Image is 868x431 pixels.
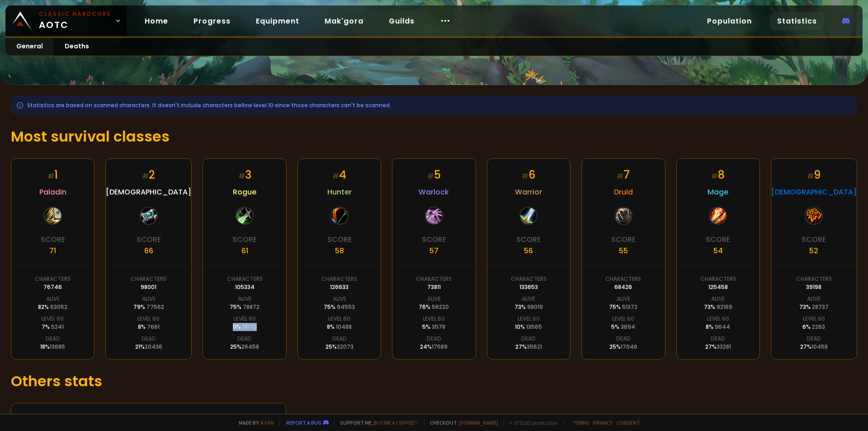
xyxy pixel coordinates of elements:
[708,186,728,198] span: Mage
[135,343,162,351] div: 21 %
[617,171,623,181] small: #
[330,283,349,291] div: 126633
[521,335,536,343] div: Dead
[327,234,352,245] div: Score
[518,315,540,323] div: Level 60
[50,343,65,350] span: 13685
[334,419,419,426] span: Support me,
[142,171,149,181] small: #
[235,283,255,291] div: 105334
[337,303,355,311] span: 94553
[622,303,637,311] span: 51372
[46,295,60,303] div: Alive
[522,167,535,183] div: 6
[39,186,66,198] span: Paladin
[796,275,832,283] div: Characters
[47,167,58,183] div: 1
[241,343,259,350] span: 26458
[424,419,498,426] span: Checkout
[54,38,100,56] a: Deaths
[41,234,65,245] div: Score
[374,419,419,426] a: Buy me a coffee
[711,171,718,181] small: #
[286,419,321,426] a: Report a bug
[106,186,191,198] span: [DEMOGRAPHIC_DATA]
[333,295,346,303] div: Alive
[324,303,355,311] div: 75 %
[522,295,535,303] div: Alive
[427,295,441,303] div: Alive
[516,234,541,245] div: Score
[327,323,352,331] div: 8 %
[419,303,449,311] div: 76 %
[514,303,543,311] div: 73 %
[321,275,357,283] div: Characters
[705,343,731,351] div: 27 %
[50,303,67,311] span: 63052
[609,343,637,351] div: 25 %
[186,12,238,30] a: Progress
[11,370,857,392] h1: Others stats
[614,186,633,198] span: Druid
[332,335,347,343] div: Dead
[249,12,307,30] a: Equipment
[707,315,729,323] div: Level 60
[317,12,371,30] a: Mak'gora
[611,234,636,245] div: Score
[137,234,161,245] div: Score
[806,283,821,291] div: 39198
[427,335,441,343] div: Dead
[234,315,256,323] div: Level 60
[432,323,445,331] span: 3578
[524,245,533,256] div: 56
[230,343,259,351] div: 25 %
[807,335,821,343] div: Dead
[133,303,164,311] div: 79 %
[5,5,127,36] a: Classic HardcoreAOTC
[612,315,634,323] div: Level 60
[427,171,434,181] small: #
[51,323,64,331] span: 5241
[238,171,245,181] small: #
[609,303,637,311] div: 75 %
[605,275,641,283] div: Characters
[527,303,543,311] span: 98019
[800,343,828,351] div: 27 %
[39,10,111,18] small: Classic Hardcore
[233,186,256,198] span: Rogue
[807,295,821,303] div: Alive
[38,303,67,311] div: 82 %
[416,275,452,283] div: Characters
[432,303,449,311] span: 56220
[233,419,274,426] span: Made by
[802,234,826,245] div: Score
[11,96,857,115] div: Statistics are based on scanned characters. It doesn't include characters bellow level 10 since t...
[619,245,628,256] div: 55
[138,323,160,331] div: 8 %
[717,303,732,311] span: 92169
[145,343,162,350] span: 20436
[232,234,257,245] div: Score
[812,303,829,311] span: 28737
[706,323,730,331] div: 8 %
[35,275,71,283] div: Characters
[616,335,631,343] div: Dead
[715,323,730,331] span: 9644
[614,283,632,291] div: 68426
[335,245,344,256] div: 58
[515,323,542,331] div: 10 %
[700,12,759,30] a: Population
[328,315,350,323] div: Level 60
[429,245,439,256] div: 57
[711,167,725,183] div: 8
[325,343,354,351] div: 25 %
[243,303,259,311] span: 78872
[40,343,65,351] div: 18 %
[621,323,635,331] span: 3694
[515,343,542,351] div: 27 %
[260,419,274,426] a: a fan
[142,167,155,183] div: 2
[238,167,251,183] div: 3
[504,419,558,426] span: v. d752d5 - production
[423,315,445,323] div: Level 60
